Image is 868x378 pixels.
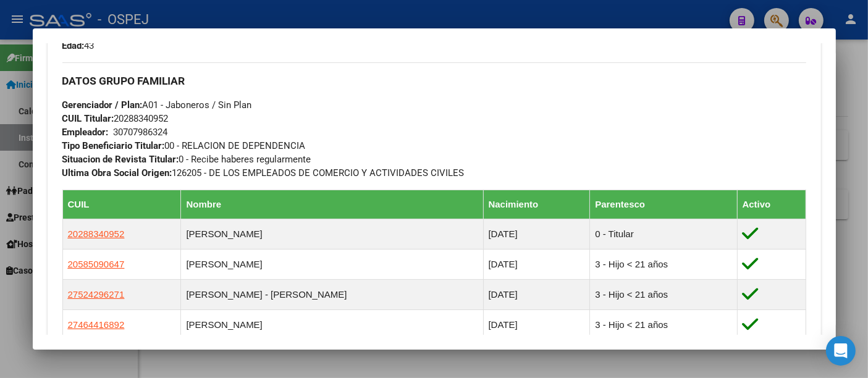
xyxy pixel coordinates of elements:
[62,140,165,151] strong: Tipo Beneficiario Titular:
[62,40,85,51] strong: Edad:
[483,219,590,250] td: [DATE]
[483,190,590,219] th: Nacimiento
[181,310,483,340] td: [PERSON_NAME]
[62,74,806,88] h3: DATOS GRUPO FAMILIAR
[590,190,737,219] th: Parentesco
[181,190,483,219] th: Nombre
[590,280,737,310] td: 3 - Hijo < 21 años
[181,250,483,280] td: [PERSON_NAME]
[62,99,143,111] strong: Gerenciador / Plan:
[68,259,125,269] span: 20585090647
[62,40,95,51] span: 43
[737,190,806,219] th: Activo
[62,154,311,165] span: 0 - Recibe haberes regularmente
[181,280,483,310] td: [PERSON_NAME] - [PERSON_NAME]
[62,154,179,165] strong: Situacion de Revista Titular:
[826,336,856,366] div: Open Intercom Messenger
[62,127,109,138] strong: Empleador:
[483,280,590,310] td: [DATE]
[483,250,590,280] td: [DATE]
[62,190,181,219] th: CUIL
[68,289,125,300] span: 27524296271
[68,229,125,239] span: 20288340952
[114,125,168,139] div: 30707986324
[590,250,737,280] td: 3 - Hijo < 21 años
[62,167,172,178] strong: Ultima Obra Social Origen:
[590,219,737,250] td: 0 - Titular
[590,310,737,340] td: 3 - Hijo < 21 años
[62,113,114,124] strong: CUIL Titular:
[68,319,125,330] span: 27464416892
[483,310,590,340] td: [DATE]
[62,140,306,151] span: 00 - RELACION DE DEPENDENCIA
[181,219,483,250] td: [PERSON_NAME]
[62,99,252,111] span: A01 - Jaboneros / Sin Plan
[62,113,169,124] span: 20288340952
[62,167,465,178] span: 126205 - DE LOS EMPLEADOS DE COMERCIO Y ACTIVIDADES CIVILES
